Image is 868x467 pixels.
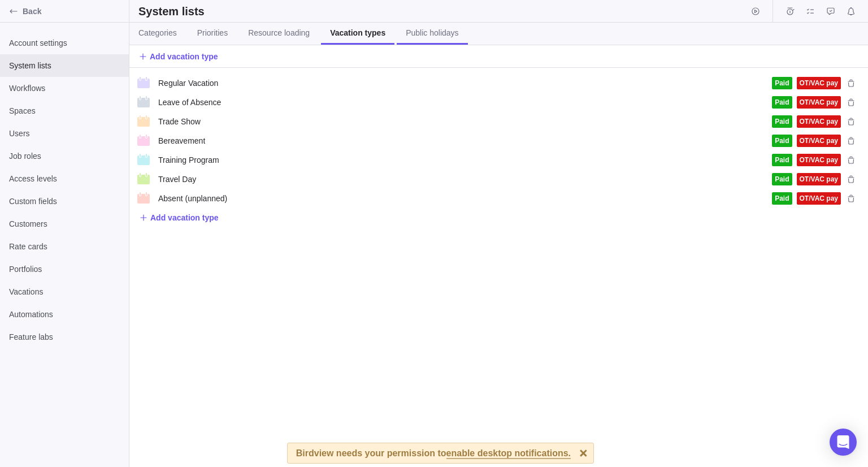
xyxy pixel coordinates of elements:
span: Add vacation type [138,49,218,64]
a: Approval requests [823,8,839,18]
span: enable desktop notifications. [446,449,571,459]
div: Paid [772,192,792,205]
a: Vacation types [321,23,394,45]
span: Delete [843,75,859,91]
a: Notifications [843,8,859,18]
span: Account settings [9,37,120,49]
span: Vacation types [330,27,385,38]
span: Delete [843,152,859,168]
span: Add vacation type [150,51,218,62]
span: Access levels [9,173,120,184]
span: Public holidays [406,27,458,38]
span: Job roles [9,150,120,162]
div: Paid [772,115,792,128]
span: Users [9,128,120,139]
div: Qualifies for overtime or holiday pay [797,77,841,89]
span: Travel Day [158,174,196,185]
div: Paid [772,96,792,109]
span: Bereavement [158,135,205,146]
span: Start timer [748,3,763,19]
span: Approval requests [823,3,839,19]
div: Qualifies for overtime or holiday pay [797,154,841,166]
span: Categories [138,27,177,38]
span: Time logs [782,3,798,19]
span: Delete [843,171,859,187]
span: Resource loading [248,27,310,38]
a: Public holidays [397,23,467,45]
span: Add vacation type [150,212,219,223]
div: Qualifies for overtime or holiday pay [797,192,841,205]
span: Back [23,6,124,17]
span: Trade Show [158,116,201,127]
span: My assignments [802,3,818,19]
div: Qualifies for overtime or holiday pay [797,173,841,185]
div: Qualifies for overtime or holiday pay [797,96,841,109]
span: Automations [9,309,120,320]
span: Training Program [158,154,219,166]
span: Portfolios [9,263,120,275]
span: Vacations [9,286,120,297]
span: Leave of Absence [158,97,221,108]
span: Delete [843,133,859,149]
a: Categories [129,23,186,45]
span: Rate cards [9,241,120,252]
span: Delete [843,191,859,206]
span: Regular Vacation [158,77,218,89]
span: Spaces [9,105,120,116]
a: Resource loading [239,23,319,45]
span: Delete [843,114,859,129]
span: Absent (unplanned) [158,193,227,204]
a: Priorities [188,23,237,45]
a: My assignments [802,8,818,18]
div: Paid [772,135,792,147]
div: Paid [772,77,792,89]
span: Customers [9,218,120,230]
div: Paid [772,173,792,185]
span: Notifications [843,3,859,19]
span: Feature labs [9,331,120,343]
span: Delete [843,94,859,110]
div: Birdview needs your permission to [296,443,571,463]
div: Qualifies for overtime or holiday pay [797,135,841,147]
span: Priorities [197,27,228,38]
span: Add vacation type [139,210,219,226]
a: Time logs [782,8,798,18]
span: Workflows [9,83,120,94]
h2: System lists [138,3,205,19]
div: Paid [772,154,792,166]
span: Custom fields [9,196,120,207]
div: Qualifies for overtime or holiday pay [797,115,841,128]
div: Open Intercom Messenger [830,429,857,456]
span: System lists [9,60,120,71]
